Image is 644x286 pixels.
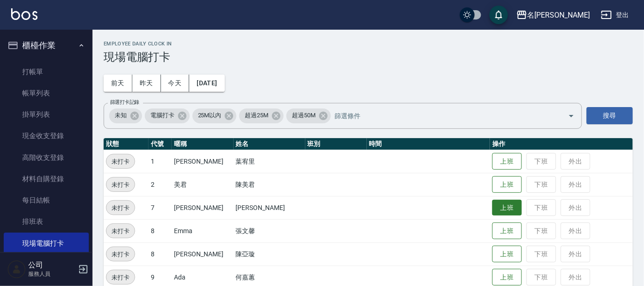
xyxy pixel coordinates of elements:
[527,9,590,21] div: 名[PERSON_NAME]
[489,6,508,24] button: save
[149,219,172,242] td: 8
[239,111,274,120] span: 超過25M
[172,242,233,266] td: [PERSON_NAME]
[28,270,75,278] p: 服務人員
[4,61,89,83] a: 打帳單
[4,190,89,211] a: 每日結帳
[149,173,172,196] td: 2
[492,269,522,286] button: 上班
[161,75,190,92] button: 今天
[4,233,89,254] a: 現場電腦打卡
[4,168,89,190] a: 材料自購登錄
[367,138,490,150] th: 時間
[234,150,305,173] td: 葉宥里
[234,196,305,219] td: [PERSON_NAME]
[492,153,522,170] button: 上班
[106,203,135,213] span: 未打卡
[492,176,522,193] button: 上班
[149,196,172,219] td: 7
[106,180,135,190] span: 未打卡
[234,173,305,196] td: 陳美君
[149,150,172,173] td: 1
[4,211,89,232] a: 排班表
[234,219,305,242] td: 張文馨
[172,150,233,173] td: [PERSON_NAME]
[172,196,233,219] td: [PERSON_NAME]
[305,138,367,150] th: 班別
[28,261,75,270] h5: 公司
[106,273,135,282] span: 未打卡
[597,6,633,24] button: 登出
[192,108,237,123] div: 25M以內
[7,260,26,279] img: Person
[104,41,633,47] h2: Employee Daily Clock In
[490,138,633,150] th: 操作
[149,138,172,150] th: 代號
[109,111,132,120] span: 未知
[286,111,321,120] span: 超過50M
[11,8,37,20] img: Logo
[564,108,579,123] button: Open
[145,108,190,123] div: 電腦打卡
[106,249,135,259] span: 未打卡
[189,75,224,92] button: [DATE]
[110,99,139,106] label: 篩選打卡記錄
[239,108,284,123] div: 超過25M
[109,108,142,123] div: 未知
[145,111,180,120] span: 電腦打卡
[4,104,89,125] a: 掛單列表
[106,157,135,166] span: 未打卡
[492,246,522,263] button: 上班
[149,242,172,266] td: 8
[587,107,633,124] button: 搜尋
[106,226,135,236] span: 未打卡
[172,138,233,150] th: 暱稱
[192,111,227,120] span: 25M以內
[492,200,522,216] button: 上班
[172,219,233,242] td: Emma
[4,125,89,146] a: 現金收支登錄
[4,33,89,57] button: 櫃檯作業
[4,83,89,104] a: 帳單列表
[104,75,132,92] button: 前天
[104,51,633,64] h3: 現場電腦打卡
[234,242,305,266] td: 陳亞璇
[492,222,522,240] button: 上班
[234,138,305,150] th: 姓名
[104,138,149,150] th: 狀態
[172,173,233,196] td: 美君
[332,108,552,124] input: 篩選條件
[286,108,331,123] div: 超過50M
[132,75,161,92] button: 昨天
[4,147,89,168] a: 高階收支登錄
[513,6,594,25] button: 名[PERSON_NAME]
